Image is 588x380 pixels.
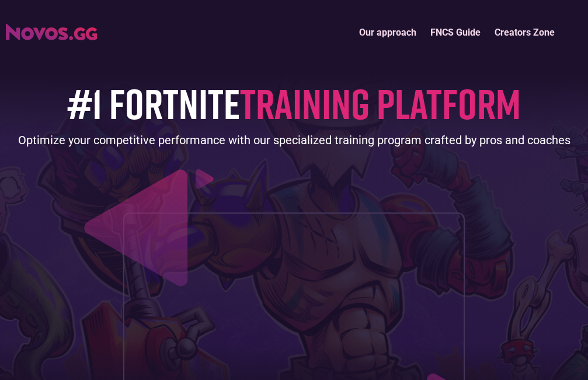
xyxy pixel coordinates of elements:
[18,132,570,148] div: Optimize your competitive performance with our specialized training program crafted by pros and c...
[488,20,562,45] a: Creators Zone
[352,20,423,45] a: Our approach
[6,20,97,40] a: home
[240,78,521,128] span: TRAINING PLATFORM
[423,20,488,45] a: FNCS Guide
[67,80,521,126] h1: #1 FORTNITE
